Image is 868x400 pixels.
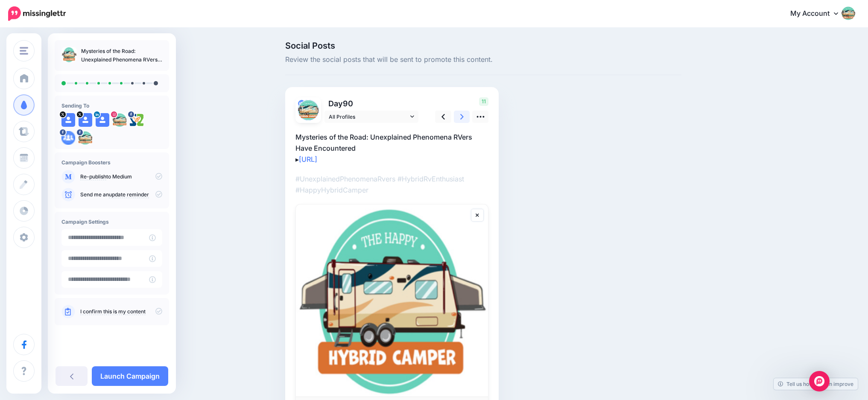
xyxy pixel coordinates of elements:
[295,173,488,196] p: #UnexplainedPhenomenaRvers #HybridRvEnthusiast #HappyHybridCamper
[295,131,488,165] p: Mysteries of the Road: Unexplained Phenomena RVers Have Encountered ▸
[61,159,162,166] h4: Campaign Boosters
[296,204,488,397] img: Mysteries of the Road: Unexplained Phenomena RVers Have Encountered by The Happy Hybrid Camper
[80,173,162,181] p: to Medium
[343,99,353,108] span: 90
[61,102,162,109] h4: Sending To
[109,191,149,198] a: update reminder
[96,113,109,127] img: user_default_image.png
[329,112,408,121] span: All Profiles
[79,113,92,127] img: user_default_image.png
[81,47,162,64] p: Mysteries of the Road: Unexplained Phenomena RVers Have Encountered
[20,47,28,55] img: menu.png
[324,111,418,123] a: All Profiles
[8,6,66,21] img: Missinglettr
[285,54,681,65] span: Review the social posts that will be sent to promote this content.
[299,155,317,164] a: [URL]
[774,378,858,390] a: Tell us how we can improve
[285,41,681,50] span: Social Posts
[61,47,77,62] img: f292267eae4623503e77966fa831df13_thumb.jpg
[298,100,305,107] img: aDtjnaRy1nj-bsa133968.png
[782,3,855,24] a: My Account
[479,97,488,106] span: 11
[80,308,146,315] a: I confirm this is my content
[113,113,126,127] img: 348718459_825514582326704_2163817445594875224_n-bsa134017.jpg
[130,113,143,127] img: 17903851_697857423738952_420420873223211590_n-bsa88151.png
[61,131,75,145] img: aDtjnaRy1nj-bsa133968.png
[61,113,75,127] img: user_default_image.png
[324,97,420,110] p: Day
[80,173,106,180] a: Re-publish
[61,219,162,225] h4: Campaign Settings
[79,131,92,145] img: 350656763_966066941485751_697481612438994167_n-bsa133970.jpg
[298,100,319,120] img: 348718459_825514582326704_2163817445594875224_n-bsa134017.jpg
[80,191,162,199] p: Send me an
[809,371,830,391] div: Open Intercom Messenger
